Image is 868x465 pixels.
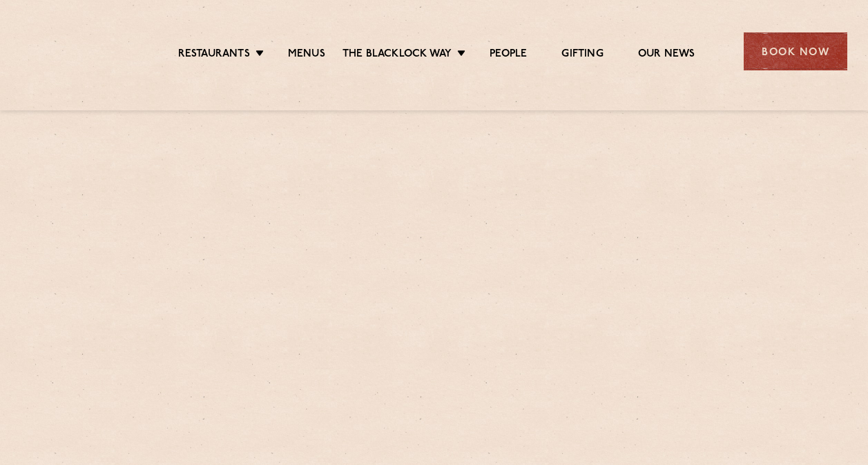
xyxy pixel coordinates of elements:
a: Gifting [561,48,603,63]
img: svg%3E [21,13,136,90]
a: Our News [638,48,695,63]
a: People [490,48,527,63]
a: Menus [288,48,325,63]
a: The Blacklock Way [343,48,452,63]
a: Restaurants [178,48,250,63]
div: Book Now [744,32,847,70]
